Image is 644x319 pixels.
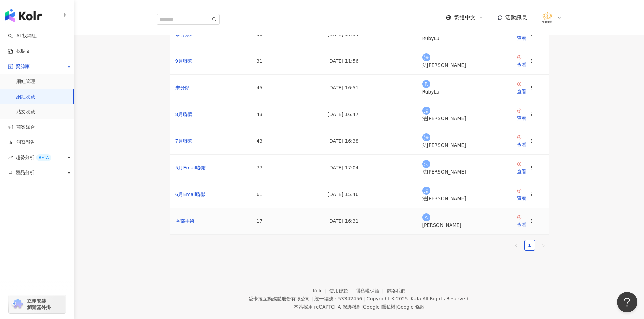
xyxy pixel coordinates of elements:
[314,296,362,301] div: 統一編號：53342456
[524,240,535,251] li: 1
[257,165,263,170] span: 77
[257,112,263,117] span: 43
[422,195,506,202] div: 法[PERSON_NAME]
[8,33,37,39] a: searchAI 找網紅
[294,303,425,311] span: 本站採用 reCAPTCHA 保護機制
[422,35,506,42] div: RubyLu
[386,288,405,293] a: 聯絡我們
[617,292,637,312] iframe: Help Scout Beacon - Open
[313,288,329,293] a: Kolr
[257,138,263,144] span: 43
[422,61,506,69] div: 法[PERSON_NAME]
[525,240,535,250] a: 1
[424,107,429,114] span: 法
[8,124,35,131] a: 商案媒合
[517,61,526,69] div: 查看
[517,55,526,69] a: 查看
[36,154,51,161] div: BETA
[16,94,35,100] a: 網紅收藏
[422,115,506,122] div: 法[PERSON_NAME]
[517,161,526,175] a: 查看
[9,295,66,313] a: chrome extension立即安裝 瀏覽器外掛
[517,114,526,122] div: 查看
[175,192,206,197] a: 6月Email聯繫
[16,165,34,180] span: 競品分析
[538,240,549,251] li: Next Page
[175,85,190,90] a: 未分類
[541,244,545,248] span: right
[322,101,417,128] td: [DATE] 16:47
[422,168,506,176] div: 法[PERSON_NAME]
[363,296,365,301] span: |
[425,214,428,221] span: A
[517,88,526,95] div: 查看
[517,135,526,149] a: 查看
[311,296,313,301] span: |
[517,194,526,202] div: 查看
[424,187,429,194] span: 法
[396,304,397,310] span: |
[424,54,429,61] span: 法
[514,244,518,248] span: left
[422,88,506,96] div: RubyLu
[212,17,217,22] span: search
[175,58,193,64] a: 9月聯繫
[175,138,193,144] a: 7月聯繫
[363,304,396,310] a: Google 隱私權
[175,165,206,170] a: 5月Email聯繫
[511,240,522,251] li: Previous Page
[425,80,428,88] span: R
[361,304,363,310] span: |
[517,168,526,175] div: 查看
[257,85,263,90] span: 45
[27,298,51,310] span: 立即安裝 瀏覽器外掛
[422,221,506,229] div: [PERSON_NAME]
[16,150,51,165] span: 趨勢分析
[5,9,42,22] img: logo
[517,108,526,122] a: 查看
[424,134,429,141] span: 法
[541,11,554,24] img: %E6%B3%95%E5%96%AC%E9%86%AB%E7%BE%8E%E8%A8%BA%E6%89%80_LOGO%20.png
[175,112,193,117] a: 8月聯繫
[16,109,35,115] a: 貼文收藏
[322,48,417,75] td: [DATE] 11:56
[16,59,30,74] span: 資源庫
[424,160,429,168] span: 法
[11,299,24,310] img: chrome extension
[538,240,549,251] button: right
[248,296,310,301] div: 愛卡拉互動媒體股份有限公司
[329,288,356,293] a: 使用條款
[322,128,417,155] td: [DATE] 16:38
[322,208,417,235] td: [DATE] 16:31
[8,48,30,55] a: 找貼文
[454,14,476,21] span: 繁體中文
[257,58,263,64] span: 31
[257,192,263,197] span: 61
[366,296,470,301] div: Copyright © 2025 All Rights Reserved.
[322,75,417,101] td: [DATE] 16:51
[322,155,417,181] td: [DATE] 17:04
[511,240,522,251] button: left
[397,304,425,310] a: Google 條款
[517,81,526,95] a: 查看
[356,288,387,293] a: 隱私權保護
[8,155,13,160] span: rise
[517,221,526,229] div: 查看
[175,218,194,224] a: 胸部手術
[517,188,526,202] a: 查看
[517,141,526,149] div: 查看
[16,78,35,85] a: 網紅管理
[409,296,421,301] a: iKala
[517,215,526,229] a: 查看
[322,181,417,208] td: [DATE] 15:46
[505,14,527,21] span: 活動訊息
[8,139,35,146] a: 洞察報告
[422,141,506,149] div: 法[PERSON_NAME]
[257,218,263,224] span: 17
[517,34,526,42] div: 查看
